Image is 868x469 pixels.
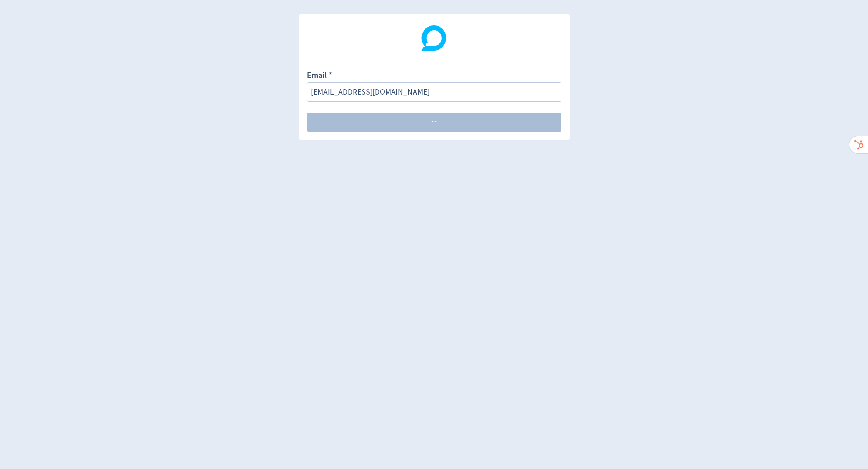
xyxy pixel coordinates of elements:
[433,118,435,126] span: ·
[307,70,332,82] label: Email *
[431,118,433,126] span: ·
[421,25,447,51] img: Digivizer Logo
[307,113,561,132] button: ···
[435,118,437,126] span: ·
